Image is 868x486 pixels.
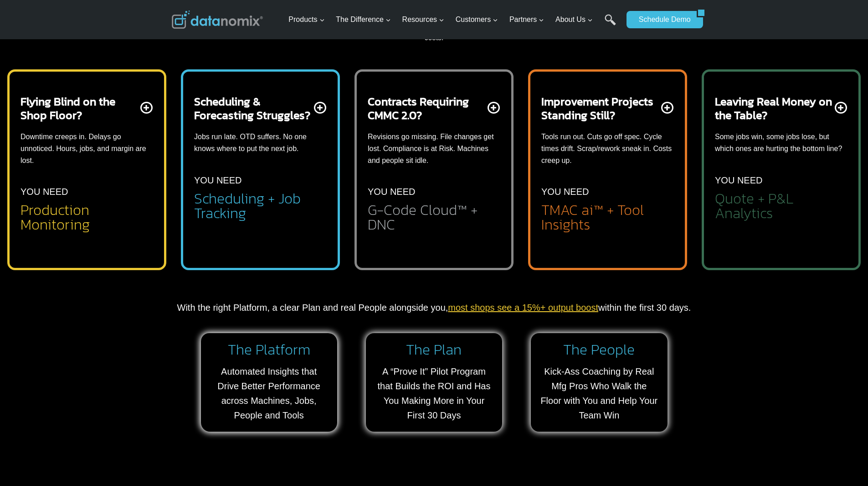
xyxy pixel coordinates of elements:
h2: Scheduling & Forecasting Struggles? [194,94,312,122]
p: Tools run out. Cuts go off spec. Cycle times drift. Scrap/rework sneak in. Costs creep up. [541,131,674,166]
h2: Production Monitoring [21,203,153,232]
p: Some jobs win, some jobs lose, but which ones are hurting the bottom line? [715,131,847,154]
a: most shops see a 15%+ output boost [448,303,598,313]
p: YOU NEED [194,173,241,188]
span: Partners [509,14,544,26]
a: Privacy Policy [124,204,154,210]
a: Search [605,14,616,35]
span: Last Name [205,0,234,9]
a: Schedule Demo [627,11,697,28]
span: Phone number [205,38,246,46]
h2: G-Code Cloud™ + DNC [368,203,500,232]
h2: Improvement Projects Standing Still? [541,94,659,122]
h2: Leaving Real Money on the Table? [715,94,833,122]
h2: Contracts Requiring CMMC 2.0? [368,94,486,122]
p: Jobs run late. OTD suffers. No one knows where to put the next job. [194,131,327,154]
p: Revisions go missing. File changes get lost. Compliance is at Risk. Machines and people sit idle. [368,131,500,166]
p: YOU NEED [715,173,762,188]
span: State/Region [205,113,240,121]
span: Products [288,14,324,26]
span: Customers [456,14,498,26]
span: About Us [555,14,593,26]
nav: Primary Navigation [285,5,622,35]
h2: Quote + P&L Analytics [715,191,847,220]
h2: TMAC ai™ + Tool Insights [541,203,674,232]
p: With the right Platform, a clear Plan and real People alongside you, within the first 30 days. [172,300,697,315]
p: YOU NEED [368,184,415,199]
p: Downtime creeps in. Delays go unnoticed. Hours, jobs, and margin are lost. [21,131,153,166]
h2: Scheduling + Job Tracking [194,191,327,220]
span: The Difference [336,14,391,26]
img: Datanomix [172,10,263,29]
p: YOU NEED [21,184,68,199]
span: Resources [402,14,444,26]
a: Terms [102,204,116,210]
p: YOU NEED [541,184,589,199]
h2: Flying Blind on the Shop Floor? [21,94,139,122]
